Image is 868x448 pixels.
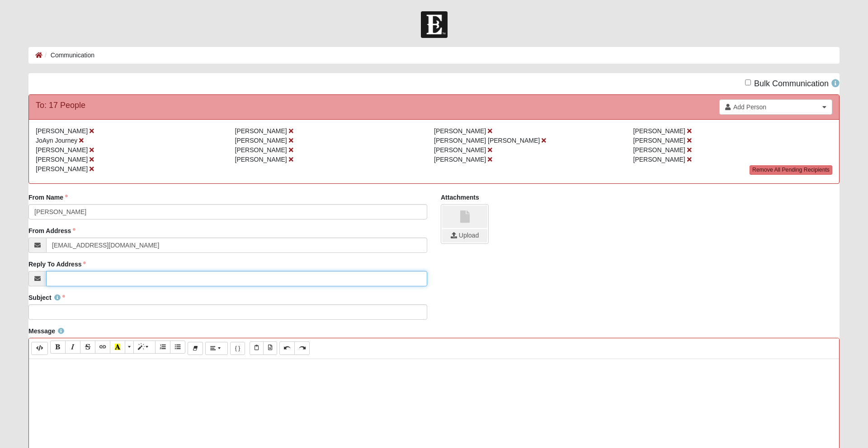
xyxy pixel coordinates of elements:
button: Italic (⌘+I) [65,341,80,354]
button: Redo (⌘+⇧+Z) [294,341,310,355]
label: Subject [28,293,65,302]
button: Ordered list (⌘+⇧+NUM8) [155,341,170,354]
span: [PERSON_NAME] [235,146,287,154]
span: [PERSON_NAME] [235,156,287,163]
span: [PERSON_NAME] [434,156,486,163]
span: [PERSON_NAME] [633,146,685,154]
button: Remove Font Style (⌘+\) [188,342,203,355]
div: To: 17 People [36,99,85,112]
label: Reply To Address [28,260,86,269]
span: [PERSON_NAME] [434,127,486,135]
img: Church of Eleven22 Logo [421,11,448,38]
span: [PERSON_NAME] [36,127,88,135]
span: Add Person [733,103,820,112]
span: [PERSON_NAME] [633,156,685,163]
button: Undo (⌘+Z) [279,341,295,355]
button: Strikethrough (⌘+⇧+S) [80,341,95,354]
span: JoAyn Journey [36,137,77,144]
span: [PERSON_NAME] [434,146,486,154]
span: [PERSON_NAME] [36,156,88,163]
button: Code Editor [31,342,48,355]
span: [PERSON_NAME] [633,137,685,144]
span: Bulk Communication [754,79,829,88]
button: Merge Field [230,342,245,355]
button: Recent Color [110,341,125,354]
button: Bold (⌘+B) [50,341,66,354]
span: [PERSON_NAME] [633,127,685,135]
button: Link (⌘+K) [95,341,110,354]
label: From Address [28,226,75,235]
a: Remove All Pending Recipients [750,165,832,175]
label: Message [28,327,64,336]
li: Communication [42,51,94,60]
span: [PERSON_NAME] [235,127,287,135]
span: [PERSON_NAME] [235,137,287,144]
span: [PERSON_NAME] [PERSON_NAME] [434,137,540,144]
label: Attachments [441,193,479,202]
button: Paste from Word [263,341,277,355]
button: Paste Text [250,341,264,355]
span: [PERSON_NAME] [36,146,88,154]
input: Bulk Communication [745,79,751,85]
button: Style [133,341,156,354]
button: More Color [125,341,134,354]
button: Paragraph [205,342,227,355]
span: [PERSON_NAME] [36,165,88,173]
button: Unordered list (⌘+⇧+NUM7) [170,341,185,354]
a: Add Person Clear selection [719,99,832,115]
label: From Name [28,193,68,202]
